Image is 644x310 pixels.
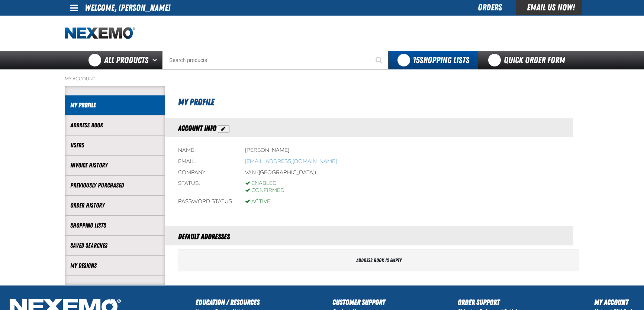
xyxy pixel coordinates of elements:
[65,76,95,82] a: My Account
[178,180,234,194] div: Status
[70,201,160,210] a: Order History
[178,198,234,205] div: Password status
[70,221,160,230] a: Shopping Lists
[594,297,637,308] h2: My Account
[458,297,522,308] h2: Order Support
[162,51,389,69] input: Search
[245,198,270,205] div: Active
[104,53,148,67] span: All Products
[65,76,579,82] nav: Breadcrumbs
[196,297,260,308] h2: Education / Resources
[218,125,229,133] button: Action Edit Account Information
[178,249,579,271] div: Address book is empty
[70,241,160,250] a: Saved Searches
[478,51,579,69] a: Quick Order Form
[178,124,216,133] span: Account Info
[245,158,337,164] bdo: [EMAIL_ADDRESS][DOMAIN_NAME]
[245,180,284,187] div: Enabled
[178,158,234,165] div: Email
[178,232,230,241] span: Default Addresses
[65,27,135,40] img: Nexemo logo
[178,169,234,176] div: Company
[245,158,337,164] a: Opens a default email client to write an email to dbatchelder@vtaig.com
[245,187,284,194] div: Confirmed
[70,121,160,130] a: Address Book
[65,27,135,40] a: Home
[413,55,419,65] strong: 15
[370,51,389,69] button: Start Searching
[150,51,162,69] button: Open All Products pages
[245,147,289,154] div: [PERSON_NAME]
[413,55,469,65] span: Shopping Lists
[70,141,160,150] a: Users
[70,261,160,270] a: My Designs
[178,97,214,107] span: My Profile
[389,51,478,69] button: You have 15 Shopping Lists. Open to view details
[332,297,385,308] h2: Customer Support
[70,181,160,190] a: Previously Purchased
[245,169,316,176] div: Van ([GEOGRAPHIC_DATA])
[70,101,160,110] a: My Profile
[178,147,234,154] div: Name
[70,161,160,170] a: Invoice History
